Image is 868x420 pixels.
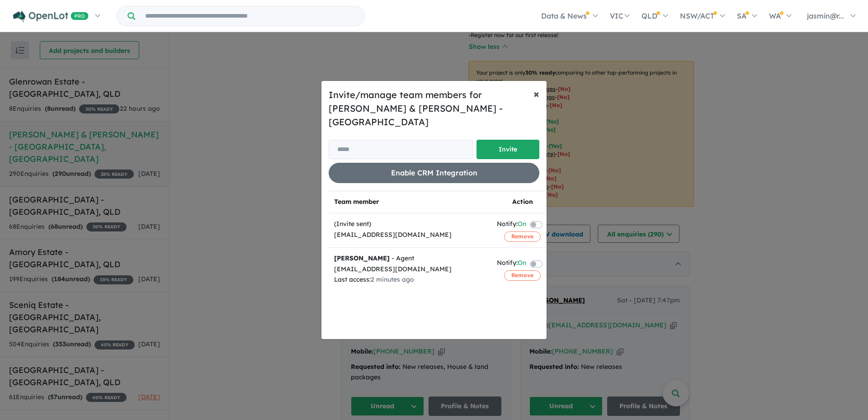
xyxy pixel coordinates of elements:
[518,219,526,231] span: On
[504,231,541,241] button: Remove
[137,6,363,26] input: Try estate name, suburb, builder or developer
[13,11,89,22] img: Openlot PRO Logo White
[329,191,491,213] th: Team member
[334,264,486,275] div: [EMAIL_ADDRESS][DOMAIN_NAME]
[334,274,486,285] div: Last access:
[518,258,526,270] span: On
[334,254,390,262] strong: [PERSON_NAME]
[329,163,539,183] button: Enable CRM Integration
[807,11,844,20] span: jasmin@r...
[497,219,526,231] div: Notify:
[476,140,539,159] button: Invite
[334,219,486,230] div: (Invite sent)
[504,270,541,280] button: Remove
[533,87,539,100] span: ×
[371,275,414,283] span: 2 minutes ago
[334,230,486,241] div: [EMAIL_ADDRESS][DOMAIN_NAME]
[491,191,553,213] th: Action
[329,88,539,129] h5: Invite/manage team members for [PERSON_NAME] & [PERSON_NAME] - [GEOGRAPHIC_DATA]
[497,258,526,270] div: Notify:
[334,253,486,264] div: - Agent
